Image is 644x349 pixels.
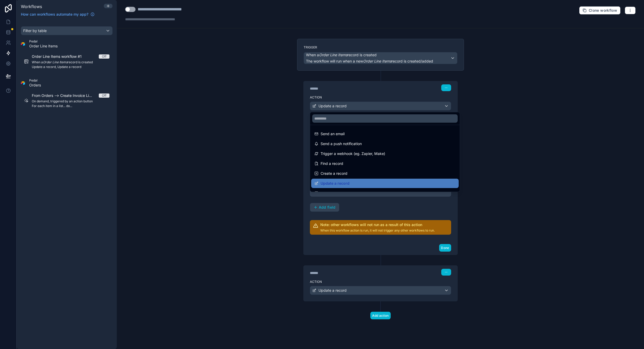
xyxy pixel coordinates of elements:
span: Create a record [321,170,347,177]
span: Update a record [321,180,349,186]
span: Trigger a webhook (eg. Zapier, Make) [321,151,385,157]
span: Find a record [321,160,343,167]
span: Delete a record [321,190,347,196]
span: Send a push notification [321,141,362,147]
span: Send an email [321,131,345,137]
